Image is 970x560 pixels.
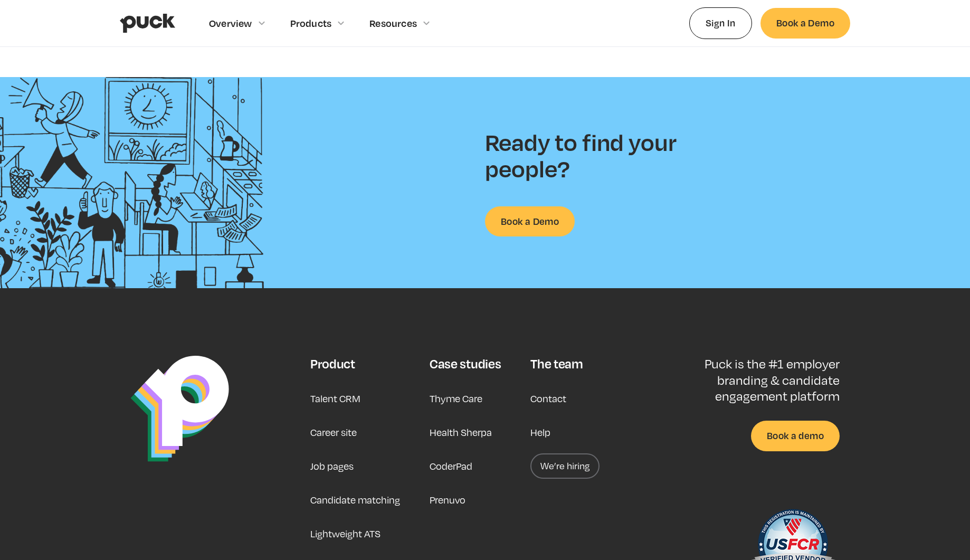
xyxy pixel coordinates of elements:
a: Prenuvo [430,487,465,512]
a: Health Sherpa [430,420,492,445]
img: Puck Logo [130,356,229,462]
a: Career site [310,420,357,445]
h2: Ready to find your people? [485,129,696,181]
a: Contact [530,386,566,411]
a: Sign In [689,7,752,39]
div: Resources [369,17,417,29]
a: Book a Demo [485,206,575,236]
a: Book a demo [751,421,840,451]
a: Candidate matching [310,487,400,512]
a: Help [530,420,550,445]
div: Product [310,356,355,372]
a: We’re hiring [530,453,600,479]
a: Book a Demo [760,8,850,38]
div: The team [530,356,583,372]
a: Talent CRM [310,386,360,411]
a: Job pages [310,453,354,479]
a: Thyme Care [430,386,482,411]
a: CoderPad [430,453,472,479]
div: Overview [209,17,252,29]
p: Puck is the #1 employer branding & candidate engagement platform [670,356,840,404]
div: Case studies [430,356,501,372]
a: Lightweight ATS [310,521,381,546]
div: Products [290,17,332,29]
